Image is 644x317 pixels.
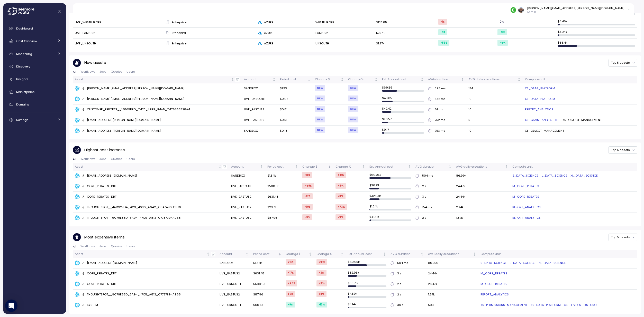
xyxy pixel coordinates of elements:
a: XS_DATA_PLATFORM [531,303,561,308]
a: XS_DEVOPS [564,303,581,308]
span: Dashboard [16,26,33,31]
div: SYSTEM [82,303,98,308]
div: CORE_REBATES_DBT [82,282,117,286]
span: Worfklows [80,158,95,160]
div: [EMAIL_ADDRESS][DOMAIN_NAME] [82,174,137,178]
td: LIVE_WESTEUROPE [73,17,163,28]
th: Change $Sorted descending [300,163,333,170]
th: AccountNot sorted [242,76,278,83]
div: 332 ms [435,97,446,101]
div: Not sorted [218,165,222,169]
a: Cost Overview [5,36,64,46]
div: Not sorted [383,252,386,256]
div: Not sorted [260,165,263,169]
a: Discovery [5,61,64,72]
th: AccountNot sorted [229,163,265,170]
span: Cost Overview [16,39,37,43]
div: AVG daily executions [428,252,472,256]
a: Domains [5,99,64,110]
th: Change %Not sorted [346,76,380,83]
td: EASTUS2 [313,28,374,38]
td: $1.34k [251,258,283,268]
div: 2 s [397,292,402,297]
td: $ 26.57 [380,115,426,126]
div: Not sorted [461,78,464,81]
td: $1.34k [265,171,300,181]
span: Jobs [99,158,106,160]
div: NEW [315,117,325,122]
td: 503 [426,300,478,310]
div: 39 s [397,303,404,308]
div: -3 $ [438,29,447,35]
td: LIVE_UKSOUTH [229,181,265,192]
td: $123.85 [374,17,436,28]
span: Insights [16,77,29,81]
div: Asset [75,252,206,256]
span: Jobs [99,70,106,73]
div: CORE_REBATES_DBT [82,195,117,199]
div: NEW [315,95,325,101]
td: $ 30.71k [367,181,413,192]
td: $631.48 [251,268,283,279]
div: [PERSON_NAME][EMAIL_ADDRESS][PERSON_NAME][DOMAIN_NAME] [82,86,185,91]
p: Most expensive items [84,234,125,240]
td: LIVE_UKSOUTH [242,94,278,104]
div: CORE_REBATES_DBT [82,184,117,189]
th: AssetNot sorted [73,163,229,170]
a: XL_DATA_SCIENCE [539,261,566,265]
div: NEW [348,127,358,133]
div: Not sorted [362,165,365,169]
td: $1.33 [278,83,313,94]
td: LIVE_UKSOUTH [217,300,251,310]
div: Change $ [286,252,308,256]
td: $ 3.94k [556,28,637,38]
span: All [73,158,76,161]
td: $1.27k [374,39,436,49]
div: Sorted descending [278,252,282,256]
div: 61 ms [435,107,443,112]
div: Not sorted [245,252,249,256]
div: Not sorted [420,78,424,81]
span: Jobs [99,245,106,248]
th: AssetNot sorted [73,76,242,83]
div: NEW [315,106,325,112]
a: REPORT_ANALYTICS [525,107,553,112]
div: Est. Annual cost [348,252,382,256]
div: Period cost [267,165,294,169]
td: UAT_EASTUS2 [73,28,163,38]
td: $ 4.59k [346,290,388,300]
td: LIVE_EASTUS2 [229,213,265,223]
div: Not sorted [517,78,521,81]
th: AVG durationNot sorted [388,250,426,258]
span: Users [126,70,135,73]
td: $ 6.46k [556,17,637,28]
td: SANDBOX [242,126,278,136]
a: M_CORE_REBATES [512,184,539,189]
div: -59 $ [438,40,449,46]
th: AVG daily executionsNot sorted [426,250,478,258]
div: Period cost [280,77,306,82]
div: THOUGHTSPOT__9C79E83D_6A94_47C5_A813_C7737B94A968 [82,216,181,220]
div: NEW [348,117,358,122]
div: Change % [335,165,361,169]
div: Account [244,77,271,82]
td: SANDBOX [229,171,265,181]
div: Sorted descending [307,78,311,81]
div: 752 ms [435,118,445,122]
div: Open Intercom Messenger [5,300,17,312]
th: Period costSorted descending [251,250,283,258]
div: Account [231,165,259,169]
div: AVG daily executions [456,165,504,169]
div: AZURE [258,41,311,46]
td: $ 32.93k [346,268,388,279]
div: 3 s [422,195,427,199]
div: NEW [348,95,358,101]
span: Worfklows [80,245,95,248]
td: $23.72 [265,202,300,213]
div: Not sorted [448,165,452,169]
td: 86.99k [454,171,510,181]
th: AccountNot sorted [217,250,251,258]
td: 134 [466,83,523,94]
td: $75.49 [374,28,436,38]
div: +1k $ [302,172,312,178]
